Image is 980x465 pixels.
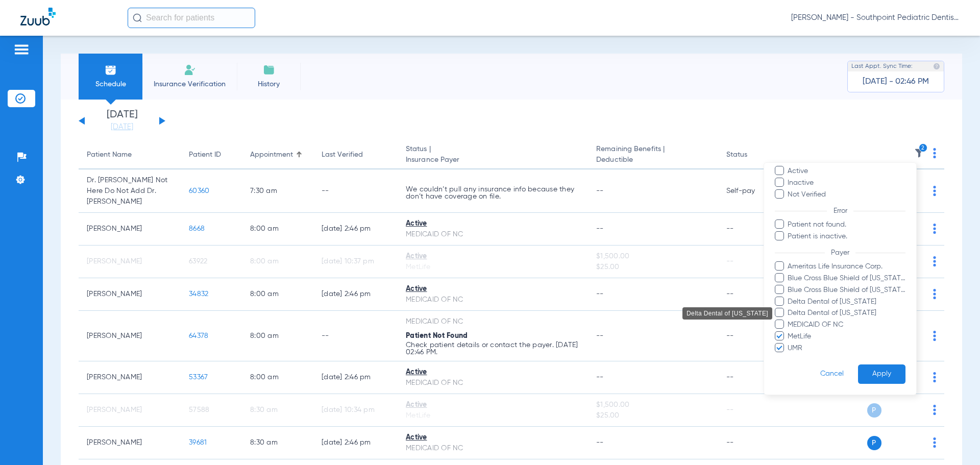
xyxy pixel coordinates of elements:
span: MEDICAID OF NC [787,320,905,330]
span: MetLife [787,331,905,342]
span: Patient not found. [787,219,905,230]
span: Ameritas Life Insurance Corp. [787,261,905,272]
span: Error [827,207,853,214]
span: Blue Cross Blue Shield of [US_STATE] [787,285,905,296]
button: Cancel [806,364,858,384]
label: Inactive [775,178,905,188]
div: Delta Dental of [US_STATE] [682,307,772,320]
span: Delta Dental of [US_STATE] [787,297,905,307]
span: UMR [787,343,905,354]
button: Apply [858,364,905,384]
label: Active [775,166,905,177]
span: Patient is inactive. [787,231,905,242]
span: Delta Dental of [US_STATE] [787,308,905,319]
label: Not Verified [775,189,905,200]
span: Blue Cross Blue Shield of [US_STATE] [787,273,905,284]
iframe: Chat Widget [929,416,980,465]
span: Payer [824,249,855,256]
